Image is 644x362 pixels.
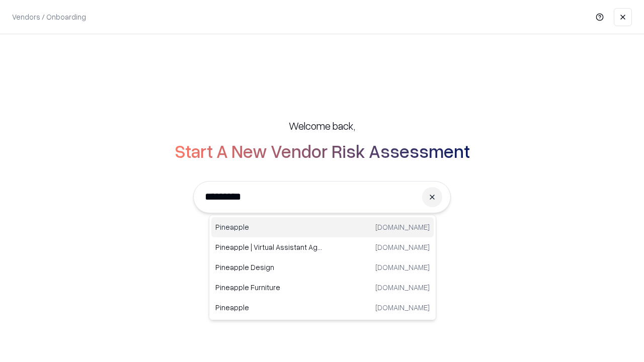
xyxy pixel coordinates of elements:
[215,262,323,273] p: Pineapple Design
[12,12,86,22] p: Vendors / Onboarding
[215,302,323,313] p: Pineapple
[375,302,430,313] p: [DOMAIN_NAME]
[215,242,323,252] p: Pineapple | Virtual Assistant Agency
[289,119,355,133] h5: Welcome back,
[175,141,470,161] h2: Start A New Vendor Risk Assessment
[375,262,430,273] p: [DOMAIN_NAME]
[215,282,323,293] p: Pineapple Furniture
[375,222,430,232] p: [DOMAIN_NAME]
[375,282,430,293] p: [DOMAIN_NAME]
[375,242,430,252] p: [DOMAIN_NAME]
[209,215,436,320] div: Suggestions
[215,222,323,232] p: Pineapple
